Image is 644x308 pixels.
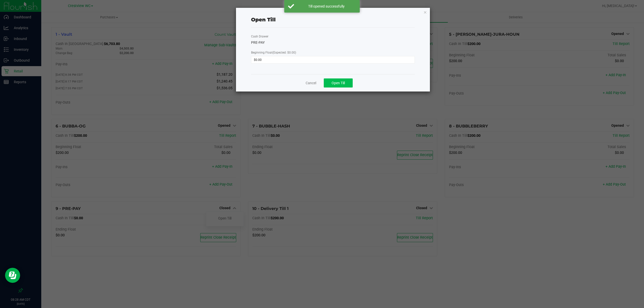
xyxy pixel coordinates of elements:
[332,81,345,85] span: Open Till
[324,78,353,87] button: Open Till
[251,16,276,23] div: Open Till
[272,51,296,54] span: (Expected: $0.00)
[5,268,20,283] iframe: Resource center
[306,80,316,86] a: Cancel
[251,40,415,45] div: PRE-PAY
[251,34,268,39] label: Cash Drawer
[297,4,356,9] div: Till opened successfully
[251,51,296,54] span: Beginning Float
